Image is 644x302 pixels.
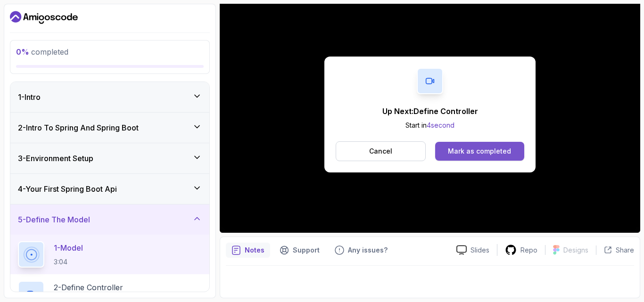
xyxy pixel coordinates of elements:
[596,245,634,255] button: Share
[18,241,202,268] button: 1-Model3:04
[18,91,41,103] h3: 1 - Intro
[471,245,489,255] p: Slides
[336,141,426,161] button: Cancel
[563,245,588,255] p: Designs
[382,121,478,130] p: Start in
[435,142,524,161] button: Mark as completed
[10,143,209,173] button: 3-Environment Setup
[369,147,392,156] p: Cancel
[18,183,117,195] h3: 4 - Your First Spring Boot Api
[10,174,209,204] button: 4-Your First Spring Boot Api
[497,244,545,256] a: Repo
[449,245,497,255] a: Slides
[54,257,83,267] p: 3:04
[448,147,511,156] div: Mark as completed
[18,122,139,133] h3: 2 - Intro To Spring And Spring Boot
[10,82,209,112] button: 1-Intro
[382,106,478,117] p: Up Next: Define Controller
[616,245,634,255] p: Share
[18,214,90,225] h3: 5 - Define The Model
[274,243,325,258] button: Support button
[348,245,388,255] p: Any issues?
[329,243,393,258] button: Feedback button
[245,245,264,255] p: Notes
[520,245,537,255] p: Repo
[54,242,83,253] p: 1 - Model
[10,10,78,25] a: Dashboard
[10,204,209,235] button: 5-Define The Model
[18,153,93,164] h3: 3 - Environment Setup
[226,243,270,258] button: notes button
[427,121,454,129] span: 4 second
[10,113,209,143] button: 2-Intro To Spring And Spring Boot
[54,282,123,293] p: 2 - Define Controller
[16,47,68,57] span: completed
[16,47,29,57] span: 0 %
[293,245,320,255] p: Support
